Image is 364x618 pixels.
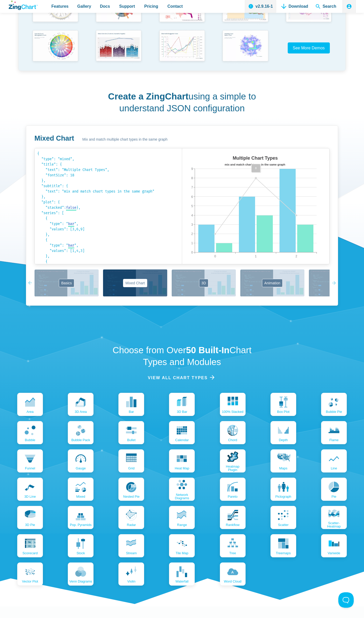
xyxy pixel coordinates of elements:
a: pie [321,478,347,501]
span: word cloud [224,580,241,583]
span: 3D pie [25,523,35,526]
span: Features [51,3,69,10]
span: Heatmap Plugin [221,465,244,471]
a: Mixed Data Set (Clustered, Stacked, and Regular) [87,28,151,68]
span: nested pie [123,495,140,498]
a: scatter-heatmap [321,506,347,529]
a: violin [118,562,144,586]
span: scorecard [22,551,38,555]
iframe: Toggle Customer Support [338,592,354,608]
span: scatter-heatmap [322,521,346,528]
span: maps [279,467,287,470]
span: grid [128,467,135,470]
a: depth [270,421,296,444]
span: chord [228,438,237,442]
a: 3D area [68,393,94,416]
a: Network Diagrams [169,478,195,501]
span: View all chart Types [148,374,208,381]
span: Docs [100,3,110,10]
a: 3D pie [17,506,43,529]
span: bullet [127,438,136,442]
img: Chart with Draggable Y-Axis [157,28,207,65]
span: pareto [228,495,237,498]
a: flame [321,421,347,444]
a: Colorful Chord Management Chart [24,28,87,68]
a: area [17,393,43,416]
a: Heat map [169,449,195,472]
span: waterfall [175,580,189,583]
span: Mix and match multiple chart types in the same graph [82,137,168,143]
a: scorecard [17,534,43,557]
a: tree [220,534,246,557]
a: bubble [17,421,43,444]
span: pie [332,495,337,498]
span: area [26,410,33,413]
span: 3D area [75,410,87,413]
strong: Create a ZingChart [108,91,189,101]
span: bar [129,410,134,413]
a: funnel [17,449,43,472]
a: waterfall [169,562,195,586]
a: Heatmap Over Radar Chart [214,28,277,68]
span: range [177,523,187,526]
a: Heatmap Plugin [220,449,246,472]
a: tile map [169,534,195,557]
span: 3D bar [177,410,187,413]
h2: using a simple to understand JSON configuration [107,90,257,114]
a: chord [220,421,246,444]
img: Heatmap Over Radar Chart [220,28,270,65]
span: scatter [278,523,288,526]
span: bubble pack [71,438,90,442]
a: range [169,506,195,529]
a: Chart with Draggable Y-Axis [150,28,214,68]
span: Gallery [77,3,91,10]
a: treemaps [270,534,296,557]
button: Animation [240,269,304,296]
span: gauge [76,467,86,470]
span: radar [127,523,136,526]
a: maps [270,449,296,472]
a: variwide [321,534,347,557]
span: rankflow [226,523,239,526]
span: 3D line [24,495,36,498]
span: Heat map [175,467,189,470]
a: pictograph [270,478,296,501]
a: View all chart Types [148,374,216,381]
span: tree [229,551,236,555]
a: line [321,449,347,472]
a: bubble pack [68,421,94,444]
a: nested pie [118,478,144,501]
a: calendar [169,421,195,444]
span: tile map [176,551,188,555]
a: stream [118,534,144,557]
span: pop. pyramids [70,523,92,526]
span: venn diagrams [69,580,92,583]
span: box plot [277,410,290,413]
a: stock [68,534,94,557]
span: bubble pie [326,410,342,413]
a: box plot [270,393,296,416]
span: line [331,467,337,470]
a: grid [118,449,144,472]
a: word cloud [220,562,246,586]
span: mixed [76,495,85,498]
button: 3D [172,269,236,296]
span: bubble [25,438,35,442]
span: variwide [328,551,340,555]
code: { "type": "mixed", "title": { "text": "Multiple Chart Types", "fontSize": 18 }, "subtitle": { "te... [37,151,179,261]
a: radar [118,506,144,529]
a: See More Demos [288,42,330,53]
span: Pricing [144,3,158,10]
span: Support [119,3,135,10]
span: bar [68,222,74,226]
a: pareto [220,478,246,501]
a: venn diagrams [68,562,94,586]
a: 100% Stacked [220,393,246,416]
span: stream [126,551,137,555]
span: calendar [175,438,189,442]
a: ZingChart Logo. Click to return to the homepage [9,1,38,10]
button: Basics [34,269,99,296]
span: false [66,205,76,210]
button: Mixed Chart [103,269,167,296]
a: vector plot [17,562,43,586]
